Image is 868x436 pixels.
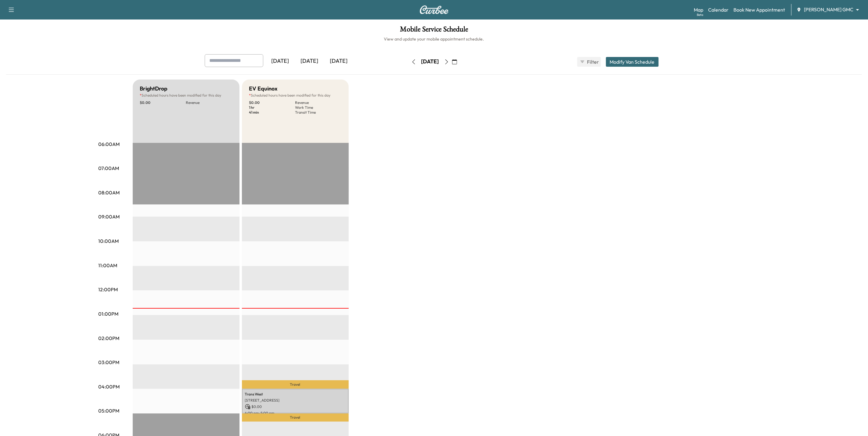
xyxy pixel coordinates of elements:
[99,140,120,148] p: 06:00AM
[245,398,346,403] p: [STREET_ADDRESS]
[140,93,232,98] p: Scheduled hours have been modified for this day
[295,110,341,115] p: Transit Time
[249,110,295,115] p: 41 min
[99,310,119,317] p: 01:00PM
[186,100,232,105] p: Revenue
[140,100,186,105] p: $ 0.00
[577,57,601,67] button: Filter
[99,335,120,342] p: 02:00PM
[733,6,785,13] a: Book New Appointment
[324,54,354,68] div: [DATE]
[245,404,346,409] p: $ 0.00
[99,407,120,414] p: 05:00PM
[99,189,120,196] p: 08:00AM
[249,84,278,93] h5: EV Equinox
[249,105,295,110] p: 1 hr
[421,58,439,66] div: [DATE]
[242,413,349,422] p: Travel
[606,57,659,67] button: Modify Van Schedule
[99,165,119,172] p: 07:00AM
[6,26,862,36] h1: Mobile Service Schedule
[694,6,703,13] a: MapBeta
[708,6,729,13] a: Calendar
[295,54,324,68] div: [DATE]
[295,100,341,105] p: Revenue
[140,84,168,93] h5: BrightDrop
[242,380,349,389] p: Travel
[804,6,853,13] span: [PERSON_NAME] GMC
[249,93,341,98] p: Scheduled hours have been modified for this day
[99,237,119,245] p: 10:00AM
[249,100,295,105] p: $ 0.00
[420,5,449,14] img: Curbee Logo
[99,262,117,269] p: 11:00AM
[6,36,862,42] h6: View and update your mobile appointment schedule.
[99,213,120,220] p: 09:00AM
[245,392,346,397] p: Trans West
[99,383,120,390] p: 04:00PM
[697,12,703,17] div: Beta
[587,58,598,66] span: Filter
[99,286,118,293] p: 12:00PM
[295,105,341,110] p: Work Time
[245,411,346,416] p: 4:00 pm - 5:00 pm
[99,359,120,366] p: 03:00PM
[266,54,295,68] div: [DATE]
